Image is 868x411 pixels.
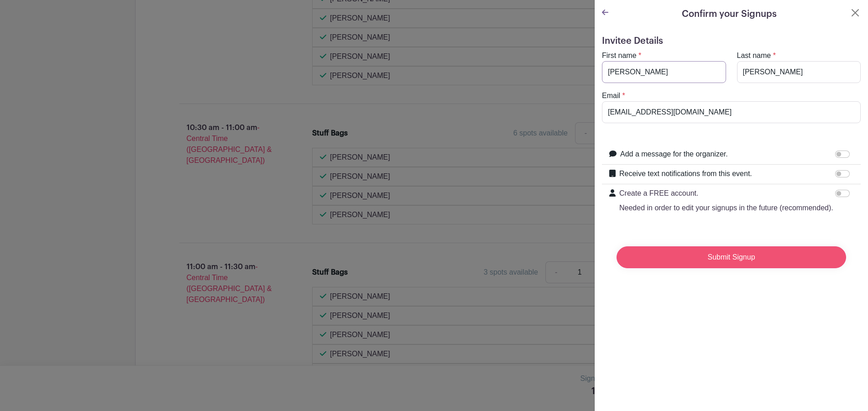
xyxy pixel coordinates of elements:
[619,188,833,199] p: Create a FREE account.
[620,149,728,160] label: Add a message for the organizer.
[602,50,637,61] label: First name
[617,246,846,268] input: Submit Signup
[602,90,620,101] label: Email
[619,203,833,213] p: Needed in order to edit your signups in the future (recommended).
[619,168,752,179] label: Receive text notifications from this event.
[602,36,861,47] h5: Invitee Details
[737,50,771,61] label: Last name
[850,7,861,18] button: Close
[682,7,777,21] h5: Confirm your Signups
